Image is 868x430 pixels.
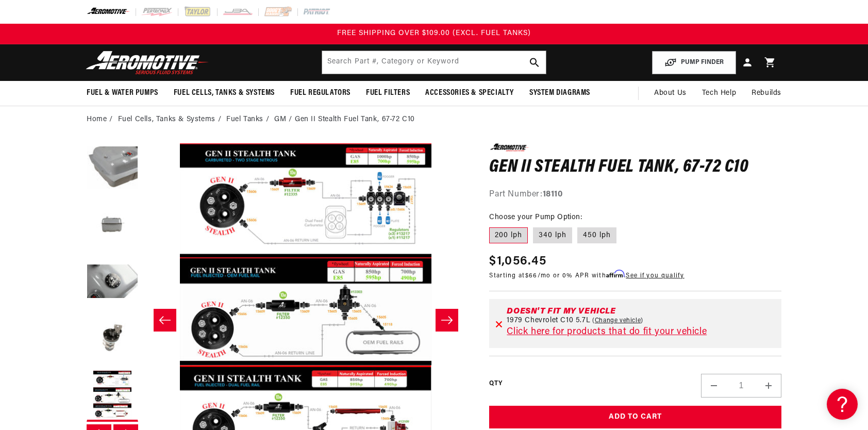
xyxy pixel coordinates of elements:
[523,51,546,74] button: search button
[489,252,546,271] span: $1,056.45
[507,317,590,325] span: 1979 Chevrolet C10 5.7L
[425,88,514,98] span: Accessories & Specialty
[529,88,590,98] span: System Diagrams
[358,81,418,105] summary: Fuel Filters
[694,81,744,106] summary: Tech Help
[489,188,781,202] div: Part Number:
[366,88,410,98] span: Fuel Filters
[489,406,781,429] button: Add to Cart
[592,317,643,325] a: Change vehicle
[282,81,358,105] summary: Fuel Regulators
[79,81,166,105] summary: Fuel & Water Pumps
[507,327,707,337] a: Click here for products that do fit your vehicle
[87,370,138,422] button: Load image 8 in gallery view
[87,200,138,252] button: Load image 5 in gallery view
[166,81,282,105] summary: Fuel Cells, Tanks & Systems
[654,89,687,97] span: About Us
[606,270,624,278] span: Affirm
[752,88,781,99] span: Rebuilds
[543,190,563,199] strong: 18110
[87,114,107,125] a: Home
[489,227,528,244] label: 200 lph
[418,81,522,105] summary: Accessories & Specialty
[87,143,138,195] button: Load image 4 in gallery view
[226,114,263,125] a: Fuel Tanks
[436,309,458,332] button: Slide right
[118,114,224,125] li: Fuel Cells, Tanks & Systems
[489,212,583,223] legend: Choose your Pump Option:
[489,159,781,176] h1: Gen II Stealth Fuel Tank, 67-72 C10
[522,81,598,105] summary: System Diagrams
[83,51,212,75] img: Aeromotive
[577,227,616,244] label: 450 lph
[174,88,275,98] span: Fuel Cells, Tanks & Systems
[652,51,736,74] button: PUMP FINDER
[744,81,789,106] summary: Rebuilds
[489,379,502,388] label: QTY
[274,114,286,125] a: GM
[295,114,415,125] li: Gen II Stealth Fuel Tank, 67-72 C10
[337,29,531,37] span: FREE SHIPPING OVER $109.00 (EXCL. FUEL TANKS)
[154,309,176,332] button: Slide left
[489,271,684,280] p: Starting at /mo or 0% APR with .
[507,307,775,316] div: Doesn't fit my vehicle
[646,81,694,106] a: About Us
[525,273,538,279] span: $66
[87,114,781,125] nav: breadcrumbs
[87,88,158,98] span: Fuel & Water Pumps
[290,88,350,98] span: Fuel Regulators
[322,51,546,74] input: Search by Part Number, Category or Keyword
[87,313,138,365] button: Load image 7 in gallery view
[702,88,736,99] span: Tech Help
[626,273,684,279] a: See if you qualify - Learn more about Affirm Financing (opens in modal)
[87,257,138,308] button: Load image 6 in gallery view
[533,227,572,244] label: 340 lph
